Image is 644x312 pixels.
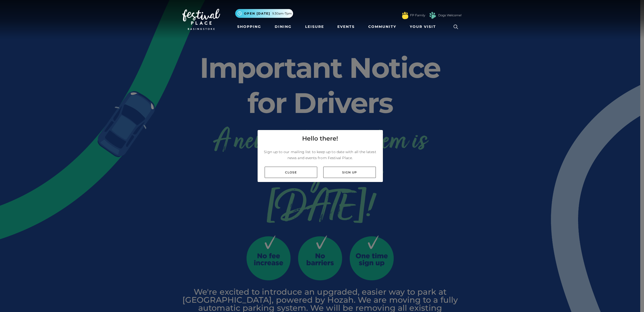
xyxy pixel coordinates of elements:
a: Close [265,167,317,178]
a: Dining [273,22,294,31]
a: Your Visit [408,22,440,31]
a: Community [366,22,398,31]
span: Your Visit [410,24,436,29]
h4: Hello there! [302,134,338,143]
img: Festival Place Logo [182,9,220,30]
span: 9.30am-7pm [272,11,292,16]
span: Open [DATE] [244,11,270,16]
a: Sign up [323,167,376,178]
a: Leisure [303,22,326,31]
a: Events [335,22,357,31]
a: FP Family [410,13,425,18]
a: Dogs Welcome! [438,13,462,18]
p: Sign up to our mailing list to keep up to date with all the latest news and events from Festival ... [262,149,379,161]
a: Shopping [235,22,263,31]
button: Open [DATE] 9.30am-7pm [235,9,293,18]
